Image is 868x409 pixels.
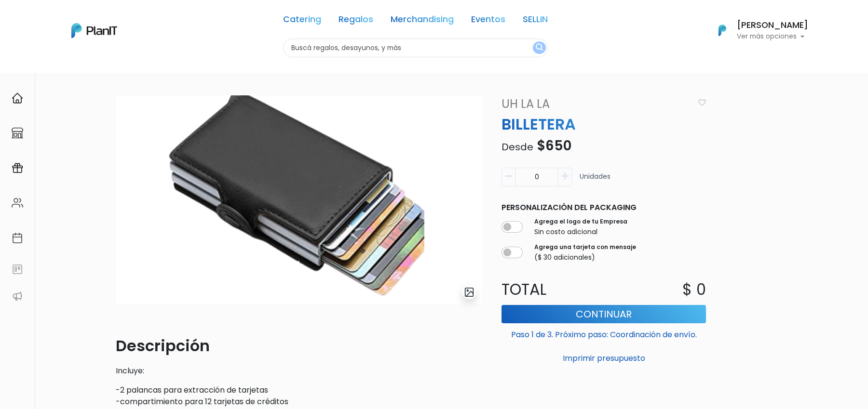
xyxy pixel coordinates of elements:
a: SELLIN [523,15,548,27]
img: heart_icon [698,99,706,106]
img: PlanIt Logo [71,23,117,38]
p: Incluye: [116,365,482,377]
p: Unidades [580,172,610,190]
img: feedback-78b5a0c8f98aac82b08bfc38622c3050aee476f2c9584af64705fc4e61158814.svg [12,264,23,275]
a: Eventos [471,15,505,27]
img: search_button-432b6d5273f82d61273b3651a40e1bd1b912527efae98b1b7a1b2c0702e16a8d.svg [536,43,543,53]
p: Sin costo adicional [534,227,627,237]
img: partners-52edf745621dab592f3b2c58e3bca9d71375a7ef29c3b500c9f145b62cc070d4.svg [12,290,23,302]
img: people-662611757002400ad9ed0e3c099ab2801c6687ba6c219adb57efc949bc21e19d.svg [12,197,23,209]
input: Buscá regalos, desayunos, y más [283,39,548,57]
a: Merchandising [391,15,454,27]
span: Desde [502,140,533,154]
button: PlanIt Logo [PERSON_NAME] Ver más opciones [706,18,808,43]
span: $650 [537,136,571,155]
img: PlanIt Logo [712,20,733,41]
label: Agrega una tarjeta con mensaje [534,243,636,251]
p: $ 0 [682,278,706,301]
img: home-e721727adea9d79c4d83392d1f703f7f8bce08238fde08b1acbfd93340b81755.svg [12,92,23,104]
p: Paso 1 de 3. Próximo paso: Coordinación de envío. [502,325,706,341]
p: Total [496,278,604,301]
button: Imprimir presupuesto [502,350,706,367]
button: Continuar [502,305,706,323]
a: Catering [283,15,321,27]
h6: [PERSON_NAME] [737,21,808,30]
a: Regalos [339,15,373,27]
img: campaigns-02234683943229c281be62815700db0a1741e53638e28bf9629b52c665b00959.svg [12,162,23,174]
p: Ver más opciones [737,33,808,40]
p: ($ 30 adicionales) [534,252,636,263]
img: Captura_de_pantalla_2025-09-08_093528.png [116,95,482,303]
a: Uh La La [496,95,694,113]
img: calendar-87d922413cdce8b2cf7b7f5f62616a5cf9e4887200fb71536465627b3292af00.svg [12,232,23,244]
img: marketplace-4ceaa7011d94191e9ded77b95e3339b90024bf715f7c57f8cf31f2d8c509eaba.svg [12,127,23,139]
p: Descripción [116,334,482,357]
p: BILLETERA [496,113,712,136]
img: gallery-light [464,287,475,298]
label: Agrega el logo de tu Empresa [534,217,627,226]
p: Personalización del packaging [502,202,706,213]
